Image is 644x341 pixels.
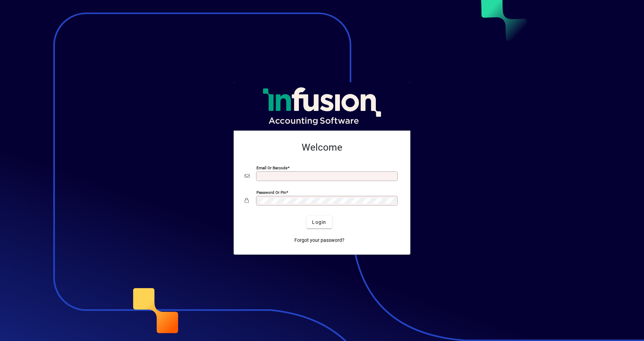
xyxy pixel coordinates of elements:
a: Forgot your password? [292,234,347,246]
span: Forgot your password? [294,237,344,244]
h2: Welcome [245,142,399,153]
button: Login [306,216,332,228]
span: Login [312,219,326,226]
mat-label: Email or Barcode [256,165,287,170]
mat-label: Password or Pin [256,190,286,195]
